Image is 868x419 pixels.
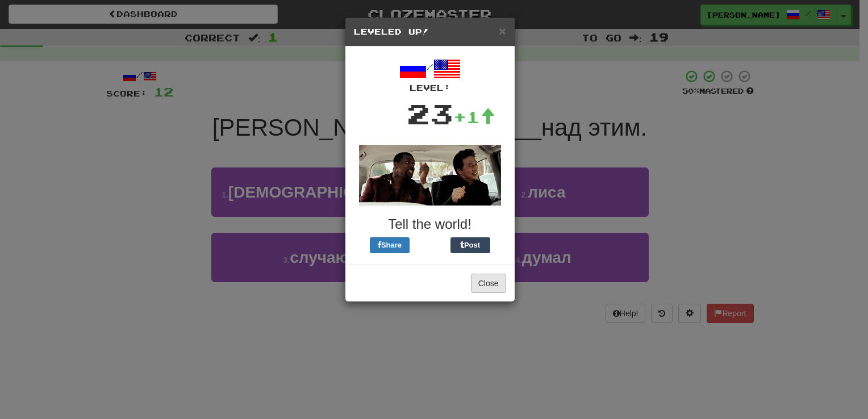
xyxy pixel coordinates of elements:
[471,274,506,293] button: Close
[410,237,450,253] iframe: X Post Button
[354,217,506,232] h3: Tell the world!
[450,237,490,253] button: Post
[354,55,506,94] div: /
[354,82,506,94] div: Level:
[354,26,506,37] h5: Leveled Up!
[370,237,410,253] button: Share
[407,94,453,133] div: 23
[499,24,506,37] span: ×
[453,106,495,128] div: +1
[359,145,501,206] img: jackie-chan-chris-tucker-8e28c945e4edb08076433a56fe7d8633100bcb81acdffdd6d8700cc364528c3e.gif
[499,25,506,37] button: Close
